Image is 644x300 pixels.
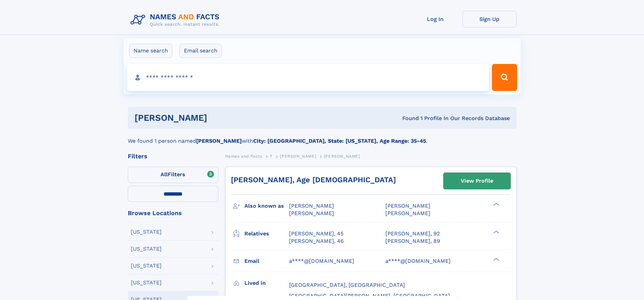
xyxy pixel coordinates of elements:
a: [PERSON_NAME], 46 [289,237,344,245]
div: [US_STATE] [131,229,162,235]
a: View Profile [444,173,510,189]
span: [PERSON_NAME] [324,154,360,159]
span: T [270,154,272,159]
div: We found 1 person named with . [128,129,517,145]
span: [GEOGRAPHIC_DATA][PERSON_NAME], [GEOGRAPHIC_DATA] [289,293,450,299]
div: Browse Locations [128,210,218,216]
span: [PERSON_NAME] [289,210,334,216]
img: Logo Names and Facts [128,11,225,29]
h3: Relatives [244,228,289,239]
span: [PERSON_NAME] [280,154,316,159]
span: [PERSON_NAME] [385,210,430,216]
h3: Lived in [244,277,289,289]
span: All [161,171,168,178]
a: Names and Facts [225,152,262,160]
div: [US_STATE] [131,280,162,285]
div: View Profile [461,173,493,189]
div: ❯ [492,202,500,207]
div: Found 1 Profile In Our Records Database [305,115,510,122]
a: [PERSON_NAME], 92 [385,230,440,237]
label: Name search [129,44,172,58]
div: [US_STATE] [131,246,162,252]
a: T [270,152,272,160]
a: [PERSON_NAME] [280,152,316,160]
button: Search Button [492,64,517,91]
span: [PERSON_NAME] [289,203,334,209]
h3: Also known as [244,200,289,212]
a: Log In [408,11,462,27]
h1: [PERSON_NAME] [135,114,305,122]
a: [PERSON_NAME], 45 [289,230,343,237]
a: [PERSON_NAME], 89 [385,237,440,245]
span: [PERSON_NAME] [385,203,430,209]
b: [PERSON_NAME] [196,138,242,144]
a: Sign Up [462,11,517,27]
label: Filters [128,167,218,183]
b: City: [GEOGRAPHIC_DATA], State: [US_STATE], Age Range: 35-45 [253,138,426,144]
label: Email search [180,44,222,58]
input: search input [127,64,489,91]
div: [US_STATE] [131,263,162,269]
div: ❯ [492,230,500,234]
div: ❯ [492,257,500,261]
a: [PERSON_NAME], Age [DEMOGRAPHIC_DATA] [231,176,396,184]
span: [GEOGRAPHIC_DATA], [GEOGRAPHIC_DATA] [289,282,405,288]
h3: Email [244,255,289,267]
div: Filters [128,153,218,159]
